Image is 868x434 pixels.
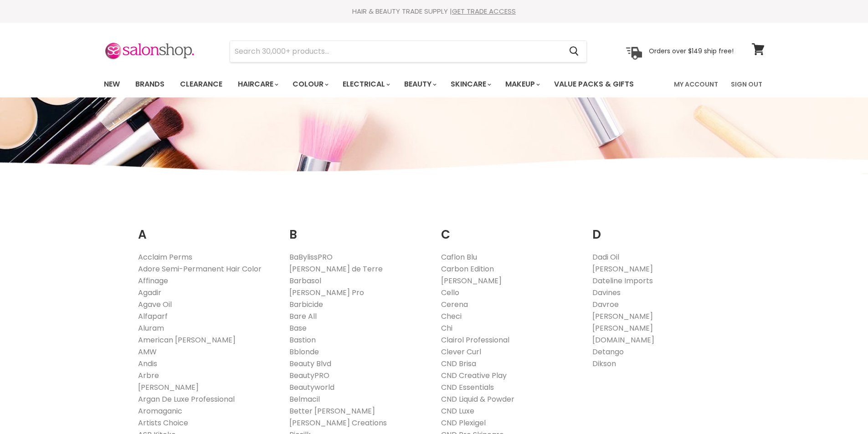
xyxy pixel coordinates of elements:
[441,418,486,428] a: CND Plexigel
[289,214,427,244] h2: B
[592,335,654,345] a: [DOMAIN_NAME]
[441,358,476,369] a: CND Brisa
[441,323,452,333] a: Chi
[231,75,284,94] a: Haircare
[592,276,653,286] a: Dateline Imports
[592,311,653,322] a: [PERSON_NAME]
[173,75,229,94] a: Clearance
[286,75,334,94] a: Colour
[289,370,329,381] a: BeautyPRO
[289,311,317,322] a: Bare All
[138,418,188,428] a: Artists Choice
[138,358,157,369] a: Andis
[336,75,395,94] a: Electrical
[441,394,514,404] a: CND Liquid & Powder
[92,71,776,97] nav: Main
[592,264,653,274] a: [PERSON_NAME]
[97,75,127,94] a: New
[592,287,621,298] a: Davines
[562,41,586,62] button: Search
[441,370,507,381] a: CND Creative Play
[441,276,502,286] a: [PERSON_NAME]
[592,323,653,333] a: [PERSON_NAME]
[138,276,168,286] a: Affinage
[138,370,159,381] a: Arbre
[592,214,730,244] h2: D
[289,406,375,416] a: Better [PERSON_NAME]
[138,311,168,322] a: Alfaparf
[444,75,497,94] a: Skincare
[289,335,316,345] a: Bastion
[725,75,768,94] a: Sign Out
[441,299,468,310] a: Cerena
[592,347,624,357] a: Detango
[498,75,545,94] a: Makeup
[289,347,319,357] a: Bblonde
[289,382,334,393] a: Beautyworld
[592,252,619,262] a: Dadi Oil
[138,382,199,393] a: [PERSON_NAME]
[441,347,481,357] a: Clever Curl
[138,335,236,345] a: American [PERSON_NAME]
[289,276,321,286] a: Barbasol
[592,358,616,369] a: Dikson
[128,75,171,94] a: Brands
[668,75,724,94] a: My Account
[289,299,323,310] a: Barbicide
[289,358,331,369] a: Beauty Blvd
[138,394,235,404] a: Argan De Luxe Professional
[397,75,442,94] a: Beauty
[138,323,164,333] a: Aluram
[289,287,364,298] a: [PERSON_NAME] Pro
[138,214,276,244] h2: A
[592,299,619,310] a: Davroe
[138,264,262,274] a: Adore Semi-Permanent Hair Color
[441,406,474,416] a: CND Luxe
[289,252,333,262] a: BaBylissPRO
[649,47,734,55] p: Orders over $149 ship free!
[441,287,459,298] a: Cello
[289,323,307,333] a: Base
[138,347,157,357] a: AMW
[230,41,562,62] input: Search
[441,382,494,393] a: CND Essentials
[452,6,516,16] a: GET TRADE ACCESS
[138,406,182,416] a: Aromaganic
[441,335,509,345] a: Clairol Professional
[138,287,161,298] a: Agadir
[138,252,192,262] a: Acclaim Perms
[441,252,477,262] a: Caflon Blu
[289,418,387,428] a: [PERSON_NAME] Creations
[289,264,383,274] a: [PERSON_NAME] de Terre
[230,41,587,62] form: Product
[92,7,776,16] div: HAIR & BEAUTY TRADE SUPPLY |
[441,214,579,244] h2: C
[97,71,655,97] ul: Main menu
[138,299,172,310] a: Agave Oil
[289,394,320,404] a: Belmacil
[441,311,462,322] a: Checi
[547,75,641,94] a: Value Packs & Gifts
[441,264,494,274] a: Carbon Edition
